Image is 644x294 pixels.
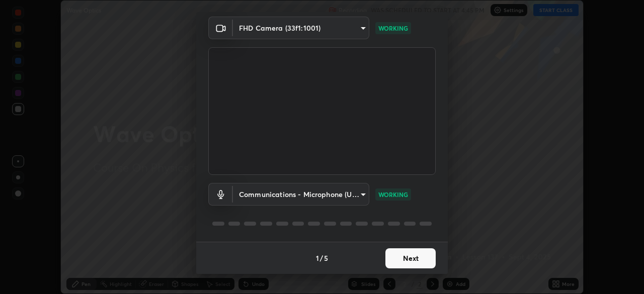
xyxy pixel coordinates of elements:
div: FHD Camera (33f1:1001) [233,183,369,206]
h4: 1 [316,253,319,263]
p: WORKING [378,24,408,33]
button: Next [385,248,436,268]
h4: / [320,253,323,263]
div: FHD Camera (33f1:1001) [233,17,369,39]
p: WORKING [378,190,408,199]
h4: 5 [324,253,328,263]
